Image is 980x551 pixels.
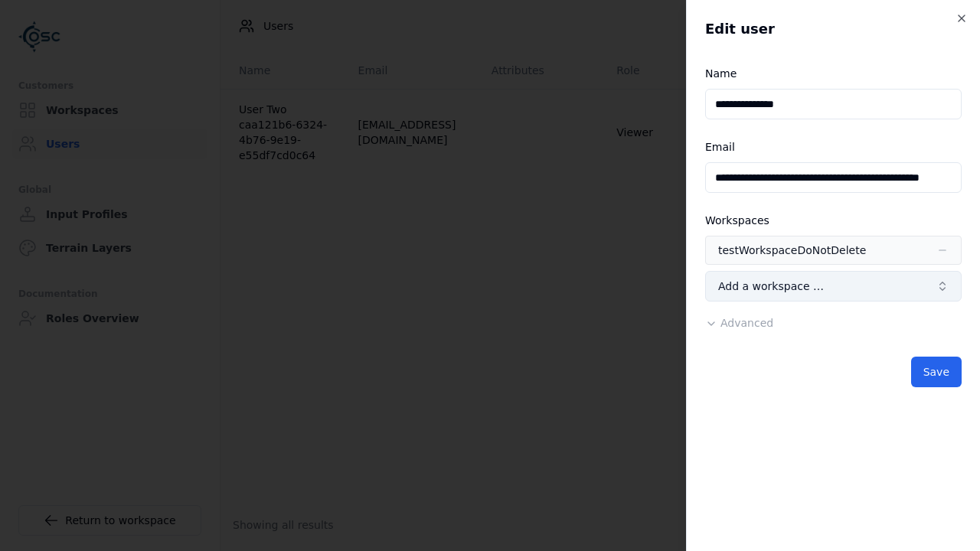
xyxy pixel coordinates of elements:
[911,357,962,387] button: Save
[718,279,824,294] span: Add a workspace …
[718,243,866,258] div: testWorkspaceDoNotDelete
[705,214,769,227] label: Workspaces
[720,317,773,329] span: Advanced
[705,141,735,153] label: Email
[705,18,962,40] h2: Edit user
[705,67,737,80] label: Name
[705,315,773,331] button: Advanced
